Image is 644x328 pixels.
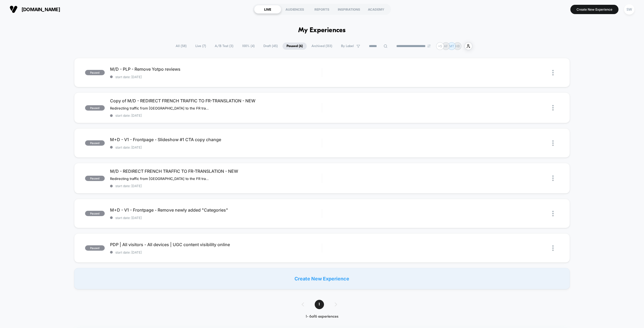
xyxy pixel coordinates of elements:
span: start date: [DATE] [110,113,322,117]
span: start date: [DATE] [110,216,322,220]
p: HB [455,44,460,48]
button: [DOMAIN_NAME] [8,5,62,14]
span: paused [85,211,105,216]
span: Redirecting traffic from [GEOGRAPHIC_DATA] to the FR translation of the website. [110,176,209,181]
div: INSPIRATIONS [335,5,363,14]
span: start date: [DATE] [110,184,322,188]
img: close [552,140,554,146]
div: REPORTS [308,5,335,14]
span: paused [85,140,105,146]
button: SW [622,4,636,15]
span: Paused ( 6 ) [283,43,307,50]
img: close [552,105,554,111]
span: M+D - V1 - Frontpage - Remove newly added "Categories" [110,207,322,213]
span: Draft ( 45 ) [259,43,282,50]
img: close [552,175,554,181]
span: 100% ( 4 ) [238,43,259,50]
span: paused [85,70,105,75]
p: AF [444,44,448,48]
div: SW [624,4,634,15]
div: ACADEMY [363,5,390,14]
img: end [427,44,431,48]
h1: My Experiences [298,27,346,34]
span: Live ( 7 ) [191,43,210,50]
span: start date: [DATE] [110,75,322,79]
span: All ( 58 ) [172,43,191,50]
div: + 5 [436,42,444,50]
img: close [552,211,554,216]
span: [DOMAIN_NAME] [22,7,60,12]
span: M/D - REDIRECT FRENCH TRAFFIC TO FR-TRANSLATION - NEW [110,169,322,174]
span: A/B Test ( 3 ) [211,43,237,50]
span: paused [85,245,105,251]
div: Create New Experience [74,268,570,289]
img: Visually logo [10,5,18,13]
div: 1 - 6 of 6 experiences [296,314,348,319]
span: 1 [315,300,324,309]
img: close [552,70,554,75]
span: M+D - V1 - Frontpage - Slideshow #1 CTA copy change [110,137,322,142]
span: Archived ( 133 ) [308,43,336,50]
span: paused [85,105,105,111]
span: By Label [341,44,354,48]
span: start date: [DATE] [110,250,322,254]
span: Copy of M/D - REDIRECT FRENCH TRAFFIC TO FR-TRANSLATION - NEW [110,98,322,103]
span: M/D - PLP - Remove Yotpo reviews [110,66,322,72]
p: MT [449,44,454,48]
span: paused [85,176,105,181]
img: close [552,245,554,251]
span: PDP | All visitors - All devices | UGC content visibility online [110,242,322,247]
span: start date: [DATE] [110,145,322,149]
button: Create New Experience [570,5,618,14]
div: AUDIENCES [281,5,308,14]
span: Redirecting traffic from [GEOGRAPHIC_DATA] to the FR translation of the website. [110,106,209,110]
div: LIVE [254,5,281,14]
